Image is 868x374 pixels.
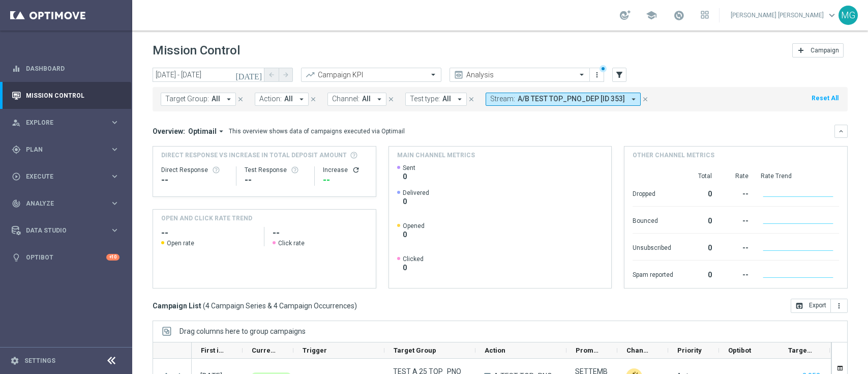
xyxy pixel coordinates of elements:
[455,95,464,104] i: arrow_drop_down
[788,347,813,354] span: Targeted Customers
[633,151,714,160] h4: Other channel metrics
[387,96,395,103] i: close
[685,239,712,255] div: 0
[576,347,600,354] span: Promotions
[394,347,436,354] span: Target Group
[12,199,110,208] div: Analyze
[641,94,650,105] button: close
[11,119,120,127] button: person_search Explore keyboard_arrow_right
[11,199,120,208] button: track_changes Analyze keyboard_arrow_right
[633,185,673,201] div: Dropped
[212,95,220,103] span: All
[633,239,673,255] div: Unsubscribed
[450,68,590,82] ng-select: Analysis
[252,347,276,354] span: Current Status
[11,253,120,262] button: lightbulb Optibot +10
[110,225,119,235] i: keyboard_arrow_right
[110,118,119,127] i: keyboard_arrow_right
[468,96,475,103] i: close
[795,302,803,310] i: open_in_browser
[12,145,110,154] div: Plan
[835,302,843,310] i: more_vert
[486,93,641,106] button: Stream: A/B TEST TOP_PNO_DEP [ID 353] arrow_drop_down
[834,125,848,138] button: keyboard_arrow_down
[12,244,119,271] div: Optibot
[11,92,120,100] button: Mission Control
[403,197,429,206] span: 0
[633,266,673,282] div: Spam reported
[403,172,415,181] span: 0
[724,239,749,255] div: --
[179,327,306,335] div: Row Groups
[403,222,425,230] span: Opened
[301,68,441,82] ng-select: Campaign KPI
[685,172,712,180] div: Total
[153,68,264,82] input: Select date range
[724,212,749,228] div: --
[626,347,651,354] span: Channel
[442,95,451,103] span: All
[12,172,21,181] i: play_circle_outline
[685,185,712,201] div: 0
[203,301,205,310] span: (
[811,47,839,54] span: Campaign
[26,174,110,180] span: Execute
[467,94,476,105] button: close
[12,199,21,208] i: track_changes
[12,118,110,127] div: Explore
[403,189,429,197] span: Delivered
[110,145,119,154] i: keyboard_arrow_right
[24,358,55,364] a: Settings
[236,94,245,105] button: close
[245,166,307,174] div: Test Response
[646,10,657,21] span: school
[161,174,228,186] div: --
[237,96,244,103] i: close
[685,266,712,282] div: 0
[728,347,751,354] span: Optibot
[403,263,424,272] span: 0
[403,164,415,172] span: Sent
[797,46,805,54] i: add
[724,185,749,201] div: --
[11,226,120,235] button: Data Studio keyboard_arrow_right
[11,65,120,73] button: equalizer Dashboard
[273,227,367,239] h2: --
[612,68,626,82] button: filter_alt
[831,299,848,313] button: more_vert
[309,94,318,105] button: close
[375,95,384,104] i: arrow_drop_down
[282,71,289,78] i: arrow_forward
[327,93,386,106] button: Channel: All arrow_drop_down
[397,151,475,160] h4: Main channel metrics
[153,43,240,58] h1: Mission Control
[161,93,236,106] button: Target Group: All arrow_drop_down
[26,147,110,153] span: Plan
[12,226,110,235] div: Data Studio
[153,127,185,136] h3: Overview:
[278,239,305,247] span: Click rate
[188,127,217,136] span: Optimail
[11,172,120,181] div: play_circle_outline Execute keyboard_arrow_right
[791,301,848,309] multiple-options-button: Export to CSV
[179,327,306,335] span: Drag columns here to group campaigns
[303,347,327,354] span: Trigger
[792,43,844,57] button: add Campaign
[352,166,360,174] button: refresh
[229,127,405,136] div: This overview shows data of campaigns executed via Optimail
[403,255,424,263] span: Clicked
[12,145,21,154] i: gps_fixed
[685,212,712,228] div: 0
[11,146,120,154] button: gps_fixed Plan keyboard_arrow_right
[161,151,347,160] span: Direct Response VS Increase In Total Deposit Amount
[26,227,110,234] span: Data Studio
[593,71,601,79] i: more_vert
[279,68,293,82] button: arrow_forward
[10,356,19,365] i: settings
[839,6,858,25] div: MG
[12,55,119,82] div: Dashboard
